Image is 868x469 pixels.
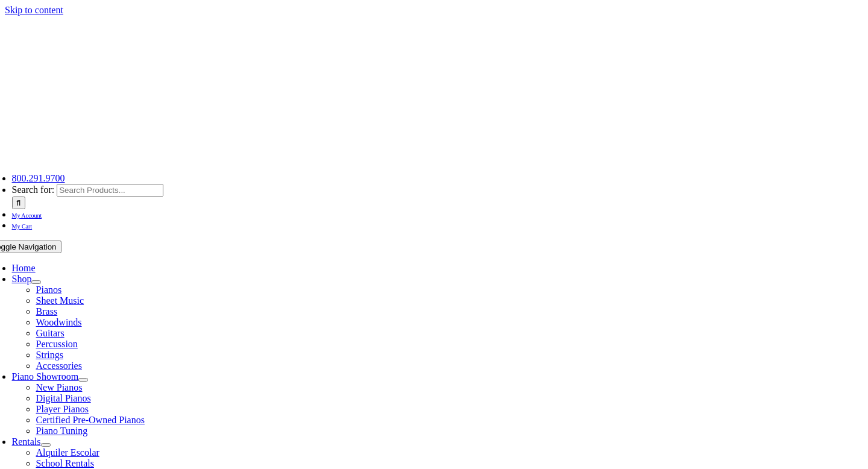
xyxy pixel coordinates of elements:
a: Piano Showroom [12,371,79,382]
span: My Account [12,212,42,219]
a: Pianos [36,285,62,295]
span: My Cart [12,223,33,230]
a: Digital Pianos [36,393,91,403]
a: Player Pianos [36,404,89,414]
a: Guitars [36,328,64,338]
input: Search [12,197,26,209]
a: Percussion [36,339,78,349]
a: Skip to content [5,5,63,15]
a: Strings [36,350,63,360]
button: Open submenu of Piano Showroom [78,378,88,382]
a: School Rentals [36,458,94,468]
a: Accessories [36,360,82,371]
a: My Account [12,209,42,219]
a: Rentals [12,436,41,447]
a: Home [12,263,36,273]
span: Search for: [12,184,55,195]
button: Open submenu of Shop [31,280,41,284]
button: Open submenu of Rentals [41,443,51,447]
a: My Cart [12,220,33,230]
a: Piano Tuning [36,426,88,436]
input: Search Products... [57,184,163,197]
a: 800.291.9700 [12,173,65,183]
a: Certified Pre-Owned Pianos [36,415,145,425]
a: New Pianos [36,382,83,392]
a: Sheet Music [36,295,84,306]
a: Brass [36,306,58,316]
a: Shop [12,274,32,284]
a: Alquiler Escolar [36,447,99,458]
a: Woodwinds [36,317,82,327]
